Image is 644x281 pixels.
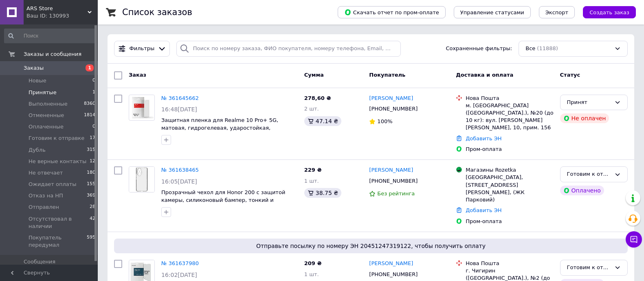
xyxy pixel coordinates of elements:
[4,29,96,43] input: Поиск
[369,72,405,78] span: Покупатель
[92,123,95,131] span: 0
[466,146,553,153] div: Пром-оплата
[537,45,558,51] span: (11888)
[338,6,446,18] button: Скачать отчет по пром-оплате
[466,135,501,142] a: Добавить ЭН
[344,9,439,16] span: Скачать отчет по пром-оплате
[369,260,413,268] a: [PERSON_NAME]
[161,167,199,173] a: № 361638465
[466,174,553,204] div: [GEOGRAPHIC_DATA], [STREET_ADDRESS][PERSON_NAME], (ЖК Парковий)
[539,6,575,18] button: Экспорт
[369,166,413,174] a: [PERSON_NAME]
[589,9,629,15] span: Создать заказ
[90,204,95,211] span: 28
[567,263,611,272] div: Готовим к отправке
[161,95,199,101] a: № 361645662
[161,106,197,113] span: 16:48[DATE]
[90,135,95,142] span: 17
[466,260,553,267] div: Нова Пошта
[87,234,95,249] span: 595
[304,271,319,277] span: 1 шт.
[567,98,611,107] div: Принят
[87,181,95,188] span: 155
[583,6,636,18] button: Создать заказ
[304,72,324,78] span: Сумма
[304,106,319,112] span: 2 шт.
[92,89,95,96] span: 1
[176,41,401,57] input: Поиск по номеру заказа, ФИО покупателя, номеру телефона, Email, номеру накладной
[304,116,341,126] div: 47.14 ₴
[304,178,319,184] span: 1 шт.
[466,102,553,132] div: м. [GEOGRAPHIC_DATA] ([GEOGRAPHIC_DATA].), №20 (до 10 кг): вул. [PERSON_NAME] [PERSON_NAME], 10, ...
[29,146,46,154] span: Дубль
[129,166,155,192] a: Фото товару
[129,167,154,192] img: Фото товару
[304,95,331,101] span: 278,60 ₴
[29,234,87,249] span: Покупатель передумал
[466,218,553,225] div: Пром-оплата
[560,72,580,78] span: Статус
[129,95,155,121] a: Фото товару
[29,192,63,199] span: Отказ на НП
[86,64,94,71] span: 1
[29,204,59,211] span: Отправлен
[87,146,95,154] span: 315
[29,181,77,188] span: Ожидает оплаты
[84,112,95,119] span: 1814
[466,166,553,174] div: Магазины Rozetka
[29,100,68,108] span: Выполненные
[466,95,553,102] div: Нова Пошта
[29,169,63,177] span: Не отвечает
[304,167,322,173] span: 229 ₴
[377,118,392,124] span: 100%
[161,272,197,278] span: 16:02[DATE]
[454,6,531,18] button: Управление статусами
[161,178,197,185] span: 16:05[DATE]
[29,112,64,119] span: Отмененные
[87,192,95,199] span: 369
[92,77,95,84] span: 0
[29,123,64,131] span: Оплаченные
[24,51,81,58] span: Заказы и сообщения
[369,106,418,112] span: [PHONE_NUMBER]
[545,9,568,15] span: Экспорт
[377,190,415,197] span: Без рейтинга
[304,260,322,266] span: 209 ₴
[26,5,88,12] span: ARS Store
[369,271,418,277] span: [PHONE_NUMBER]
[626,231,642,248] button: Чат с покупателем
[117,242,624,250] span: Отправьте посылку по номеру ЭН 20451247319122, чтобы получить оплату
[26,12,98,20] div: Ваш ID: 130993
[525,45,535,53] span: Все
[575,9,636,15] a: Создать заказ
[560,113,609,123] div: Не оплачен
[460,9,524,15] span: Управление статусами
[29,89,57,96] span: Принятые
[130,95,154,120] img: Фото товару
[304,188,341,198] div: 38.75 ₴
[567,170,611,179] div: Готовим к отправке
[456,72,513,78] span: Доставка и оплата
[29,135,84,142] span: Готовим к отправке
[90,215,95,230] span: 42
[29,215,90,230] span: Отсутствовал в наличии
[29,77,46,84] span: Новые
[161,260,199,266] a: № 361637980
[24,258,55,266] span: Сообщения
[122,7,192,17] h1: Список заказов
[369,95,413,102] a: [PERSON_NAME]
[446,45,512,53] span: Сохраненные фильтры:
[369,178,418,184] span: [PHONE_NUMBER]
[24,64,44,72] span: Заказы
[130,45,155,53] span: Фильтры
[466,207,501,213] a: Добавить ЭН
[87,169,95,177] span: 180
[129,72,146,78] span: Заказ
[29,158,86,165] span: Не верные контакты
[161,189,285,210] a: Прозрачный чехол для Honor 200 с защитой камеры, силиконовый бампер, тонкий и бесцветный
[560,186,604,195] div: Оплачено
[84,100,95,108] span: 8360
[161,117,278,138] a: Защитная пленка для Realme 10 Pro+ 5G, матовая, гидрогелевая, ударостойкая, противоударная, броне...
